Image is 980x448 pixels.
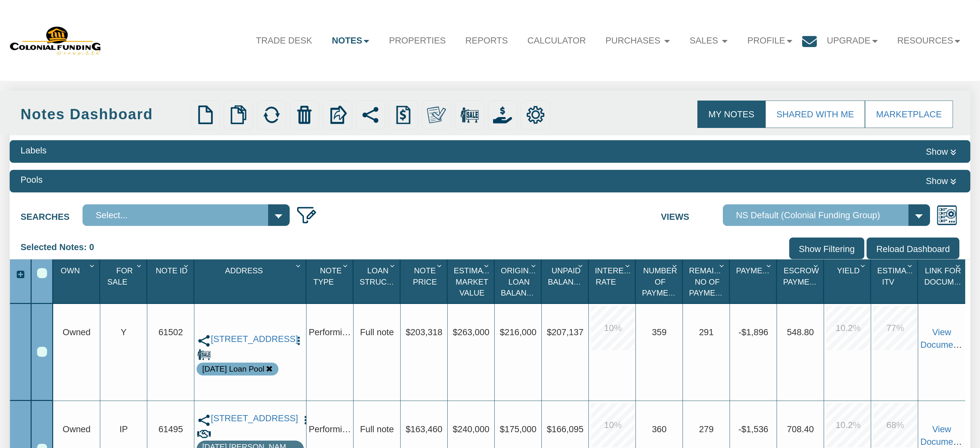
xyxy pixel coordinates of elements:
[300,413,311,426] button: Press to open the note menu
[874,262,917,301] div: Estimated Itv Sort None
[497,262,541,301] div: Original Loan Balance Sort None
[591,262,635,301] div: Interest Rate Sort None
[181,259,193,271] div: Column Menu
[197,262,306,301] div: Address Sort None
[547,327,584,337] span: $207,137
[652,424,667,434] span: 360
[197,414,211,427] img: share.svg
[780,262,823,301] div: Escrow Payment Sort None
[293,259,305,271] div: Column Menu
[526,105,545,124] img: settings.png
[738,28,802,54] a: Profile
[10,268,31,281] div: Expand All
[454,266,498,297] span: Estimated Market Value
[413,266,437,286] span: Note Price
[450,262,494,301] div: Sort None
[406,424,442,434] span: $163,460
[262,105,281,124] img: refresh.png
[456,28,518,54] a: Reports
[738,424,768,434] span: -$1,536
[529,259,540,271] div: Column Menu
[61,266,80,275] span: Own
[787,327,814,337] span: 548.80
[638,262,682,301] div: Sort None
[591,262,635,301] div: Sort None
[453,327,490,337] span: $263,000
[652,327,667,337] span: 359
[811,259,823,271] div: Column Menu
[37,268,47,278] div: Select All
[246,28,322,54] a: Trade Desk
[670,259,682,271] div: Column Menu
[873,306,917,350] div: 77.0
[699,424,714,434] span: 279
[500,424,537,434] span: $175,000
[837,266,859,275] span: Yield
[685,262,729,301] div: Remaining No Of Payments Sort None
[360,327,394,337] span: Full note
[920,424,965,447] a: View Documents
[596,28,680,54] a: Purchases
[10,25,102,56] img: 579666
[21,173,43,186] div: Pools
[924,266,975,286] span: Link For Documents
[923,144,959,159] button: Show
[764,259,776,271] div: Column Menu
[21,104,187,125] div: Notes Dashboard
[783,266,820,286] span: Escrow Payment
[379,28,456,54] a: Properties
[873,403,917,447] div: 68.0
[685,262,729,301] div: Sort None
[296,204,317,226] img: edit_filter_icon.png
[134,259,146,271] div: Column Menu
[874,262,917,301] div: Sort None
[63,424,91,434] span: Owned
[360,424,394,434] span: Full note
[406,327,442,337] span: $203,318
[56,262,99,301] div: Sort None
[501,266,538,297] span: Original Loan Balance
[295,105,314,124] img: trash.png
[387,259,399,271] div: Column Menu
[202,364,265,375] div: Note is contained in the pool 9-25-25 Loan Pool
[591,403,635,447] div: 10.0
[309,262,353,301] div: Sort None
[888,28,970,54] a: Resources
[544,262,588,301] div: Unpaid Balance Sort None
[156,266,188,275] span: Note Id
[427,105,446,124] img: make_own.png
[322,28,379,54] a: Notes
[293,334,304,346] button: Press to open the note menu
[936,204,958,226] img: views.png
[309,424,352,434] span: Performing
[150,262,193,301] div: Sort None
[638,262,682,301] div: Number Of Payments Sort None
[197,348,211,361] img: for_sale.png
[689,266,733,297] span: Remaining No Of Payments
[497,262,541,301] div: Sort None
[434,259,446,271] div: Column Menu
[877,266,921,286] span: Estimated Itv
[736,266,791,275] span: Payment(P&I)
[450,262,494,301] div: Estimated Market Value Sort None
[21,204,82,223] label: Searches
[905,259,917,271] div: Column Menu
[103,262,146,301] div: For Sale Sort None
[576,259,587,271] div: Column Menu
[37,347,47,357] div: Row 1, Row Selection Checkbox
[827,262,870,301] div: Yield Sort None
[403,262,447,301] div: Note Price Sort None
[313,266,342,286] span: Note Type
[817,28,888,54] a: Upgrade
[481,259,493,271] div: Column Menu
[623,259,635,271] div: Column Menu
[500,327,537,337] span: $216,000
[921,262,965,301] div: Link For Documents Sort None
[733,262,776,301] div: Payment(P&I) Sort None
[159,424,183,434] span: 61495
[699,327,714,337] span: 291
[159,327,183,337] span: 61502
[394,105,413,124] img: history.png
[197,334,211,347] img: share.svg
[789,238,864,259] input: Show Filtering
